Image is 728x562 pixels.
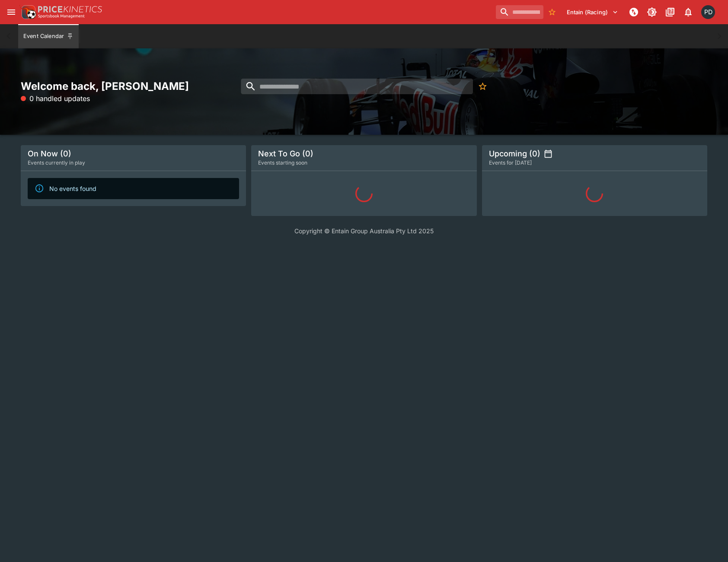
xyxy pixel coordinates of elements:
[258,159,307,167] span: Events starting soon
[18,24,79,48] button: Event Calendar
[28,149,71,159] h5: On Now (0)
[626,4,642,20] button: NOT Connected to PK
[544,149,552,158] button: settings
[545,5,559,19] button: No Bookmarks
[475,79,491,94] button: No Bookmarks
[496,5,543,19] input: search
[489,149,540,159] h5: Upcoming (0)
[644,4,660,20] button: Toggle light/dark mode
[21,79,246,93] h2: Welcome back, [PERSON_NAME]
[562,5,623,19] button: Select Tenant
[680,4,696,20] button: Notifications
[19,3,36,21] img: PriceKinetics Logo
[38,6,102,13] img: PriceKinetics
[49,181,96,197] div: No events found
[21,93,90,104] p: 0 handled updates
[489,159,532,167] span: Events for [DATE]
[258,149,313,159] h5: Next To Go (0)
[699,3,718,22] button: Paul Dicioccio
[38,14,85,18] img: Sportsbook Management
[28,159,85,167] span: Events currently in play
[3,4,19,20] button: open drawer
[701,5,715,19] div: Paul Dicioccio
[662,4,678,20] button: Documentation
[241,79,473,94] input: search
